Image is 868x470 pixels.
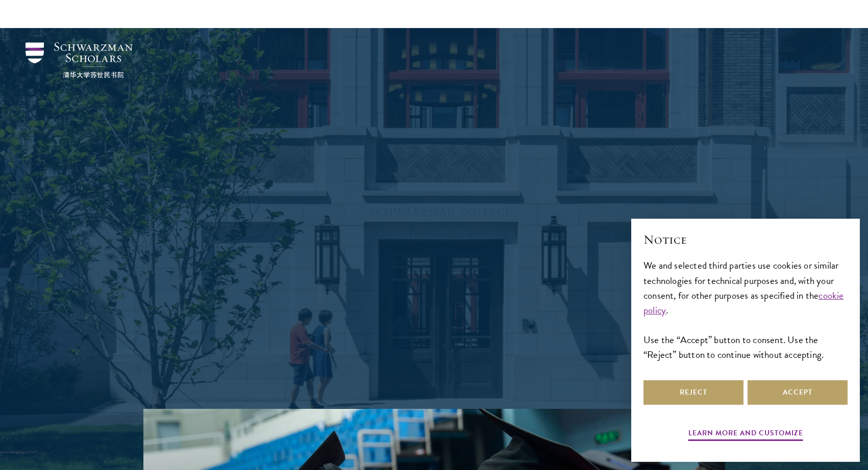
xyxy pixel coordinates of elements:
[748,380,848,405] button: Accept
[643,288,844,318] a: cookie policy
[688,427,803,442] button: Learn more and customize
[643,258,848,361] div: We and selected third parties use cookies or similar technologies for technical purposes and, wit...
[643,380,743,405] button: Reject
[26,42,133,78] img: Schwarzman Scholars
[643,231,848,248] h2: Notice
